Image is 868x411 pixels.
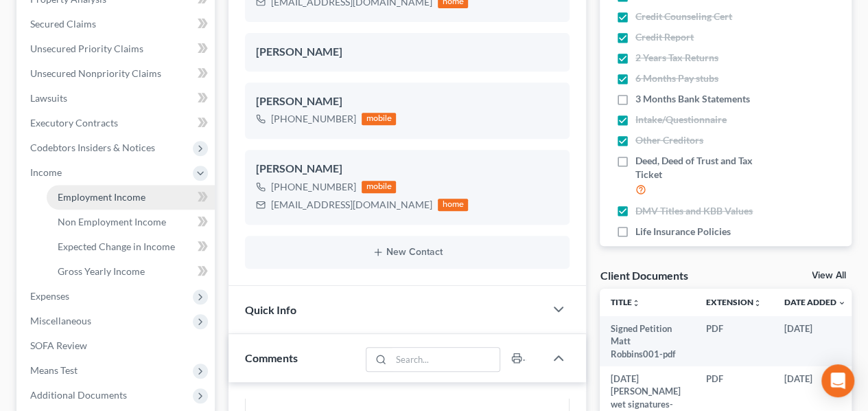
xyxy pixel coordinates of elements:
[58,191,145,203] span: Employment Income
[635,154,777,181] span: Deed, Deed of Trust and Tax Ticket
[30,67,161,79] span: Unsecured Nonpriority Claims
[271,198,432,212] div: [EMAIL_ADDRESS][DOMAIN_NAME]
[753,299,762,307] i: unfold_more
[58,241,175,252] span: Expected Change in Income
[47,185,215,210] a: Employment Income
[635,71,718,85] span: 6 Months Pay stubs
[256,93,559,110] div: [PERSON_NAME]
[438,199,468,211] div: home
[635,51,718,65] span: 2 Years Tax Returns
[362,113,396,125] div: mobile
[271,180,356,194] div: [PHONE_NUMBER]
[30,389,127,401] span: Additional Documents
[812,271,846,280] a: View All
[773,316,856,366] td: [DATE]
[256,247,559,258] button: New Contact
[19,36,215,61] a: Unsecured Priority Claims
[600,316,695,366] td: Signed Petition Matt Robbins001-pdf
[30,166,62,178] span: Income
[635,10,732,23] span: Credit Counseling Cert
[30,18,96,30] span: Secured Claims
[611,297,640,307] a: Titleunfold_more
[30,364,78,376] span: Means Test
[30,315,91,326] span: Miscellaneous
[635,204,753,218] span: DMV Titles and KBB Values
[19,61,215,86] a: Unsecured Nonpriority Claims
[19,86,215,111] a: Lawsuits
[600,268,688,282] div: Client Documents
[635,225,731,238] span: Life Insurance Policies
[58,265,145,277] span: Gross Yearly Income
[30,290,69,302] span: Expenses
[19,333,215,358] a: SOFA Review
[635,133,703,147] span: Other Creditors
[30,43,143,54] span: Unsecured Priority Claims
[821,364,854,397] div: Open Intercom Messenger
[784,297,845,307] a: Date Added expand_more
[695,316,773,366] td: PDF
[635,245,772,259] span: Retirement Account Statements
[837,299,845,307] i: expand_more
[256,44,559,60] div: [PERSON_NAME]
[245,351,298,364] span: Comments
[256,161,559,177] div: [PERSON_NAME]
[706,297,762,307] a: Extensionunfold_more
[635,92,750,106] span: 3 Months Bank Statements
[30,340,87,351] span: SOFA Review
[632,299,640,307] i: unfold_more
[47,234,215,259] a: Expected Change in Income
[245,303,296,316] span: Quick Info
[271,112,356,126] div: [PHONE_NUMBER]
[635,113,727,126] span: Intake/Questionnaire
[30,92,67,104] span: Lawsuits
[47,210,215,234] a: Non Employment Income
[19,111,215,135] a: Executory Contracts
[362,181,396,193] div: mobile
[58,216,166,227] span: Non Employment Income
[30,142,155,153] span: Codebtors Insiders & Notices
[30,117,118,129] span: Executory Contracts
[635,30,694,44] span: Credit Report
[47,259,215,284] a: Gross Yearly Income
[19,12,215,36] a: Secured Claims
[391,348,500,371] input: Search...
